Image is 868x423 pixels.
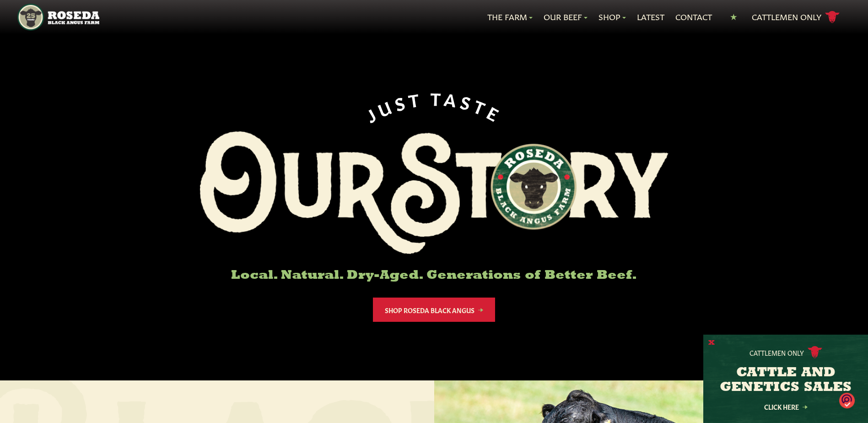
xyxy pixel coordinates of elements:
img: Roseda Black Aangus Farm [200,131,669,254]
span: T [407,88,424,108]
a: Shop [598,11,626,23]
div: JUST TASTE [361,88,507,124]
button: X [708,338,715,348]
a: Contact [675,11,712,23]
span: S [459,91,477,112]
span: T [472,95,492,118]
p: Cattlemen Only [749,348,804,357]
h6: Local. Natural. Dry-Aged. Generations of Better Beef. [200,269,669,283]
img: https://roseda.com/wp-content/uploads/2021/05/roseda-25-header.png [17,4,99,31]
img: o1IwAAAABJRU5ErkJggg== [839,392,855,409]
a: The Farm [487,11,533,23]
span: E [485,102,506,124]
a: Latest [637,11,664,23]
a: Our Beef [544,11,588,23]
span: A [443,88,461,108]
span: J [362,102,381,124]
span: T [431,88,445,107]
a: Shop Roseda Black Angus [373,298,495,322]
a: Cattlemen Only [752,9,840,25]
span: S [392,91,410,112]
h3: CATTLE AND GENETICS SALES [715,366,857,395]
a: Click Here [744,404,827,410]
span: U [374,95,396,118]
img: cattle-icon.svg [808,346,822,358]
